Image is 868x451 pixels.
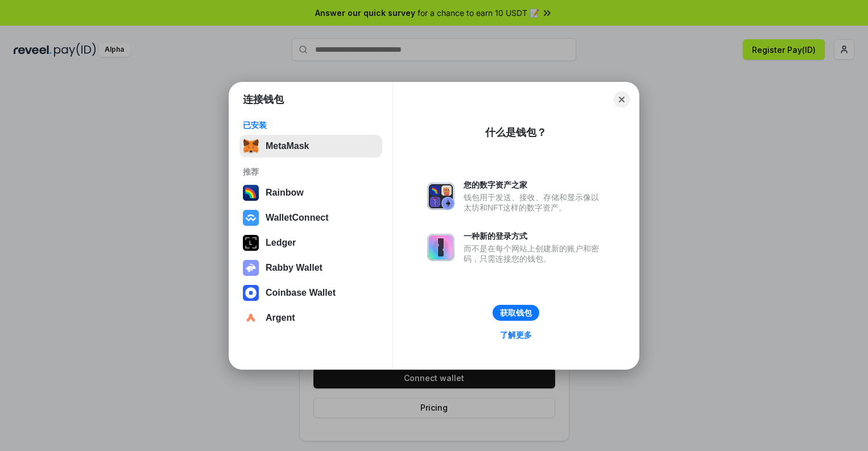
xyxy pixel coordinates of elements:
div: WalletConnect [266,213,329,223]
img: svg+xml,%3Csvg%20width%3D%2228%22%20height%3D%2228%22%20viewBox%3D%220%200%2028%2028%22%20fill%3D... [243,310,259,326]
div: 而不是在每个网站上创建新的账户和密码，只需连接您的钱包。 [464,243,605,264]
div: Rainbow [266,188,304,198]
div: Rabby Wallet [266,263,323,273]
img: svg+xml,%3Csvg%20xmlns%3D%22http%3A%2F%2Fwww.w3.org%2F2000%2Fsvg%22%20width%3D%2228%22%20height%3... [243,235,259,251]
button: Close [614,92,630,107]
img: svg+xml,%3Csvg%20width%3D%2228%22%20height%3D%2228%22%20viewBox%3D%220%200%2028%2028%22%20fill%3D... [243,210,259,226]
div: Coinbase Wallet [266,288,336,298]
h1: 连接钱包 [243,93,284,106]
div: 一种新的登录方式 [464,231,605,241]
div: 什么是钱包？ [485,126,547,139]
a: 了解更多 [493,328,539,342]
div: MetaMask [266,141,309,151]
button: Ledger [239,231,382,254]
div: 推荐 [243,167,379,177]
img: svg+xml,%3Csvg%20width%3D%22120%22%20height%3D%22120%22%20viewBox%3D%220%200%20120%20120%22%20fil... [243,185,259,201]
img: svg+xml,%3Csvg%20fill%3D%22none%22%20height%3D%2233%22%20viewBox%3D%220%200%2035%2033%22%20width%... [243,138,259,154]
img: svg+xml,%3Csvg%20xmlns%3D%22http%3A%2F%2Fwww.w3.org%2F2000%2Fsvg%22%20fill%3D%22none%22%20viewBox... [243,260,259,276]
button: 获取钱包 [493,305,539,321]
button: Coinbase Wallet [239,282,382,304]
button: Rainbow [239,181,382,204]
button: WalletConnect [239,206,382,229]
div: 了解更多 [500,330,532,340]
img: svg+xml,%3Csvg%20xmlns%3D%22http%3A%2F%2Fwww.w3.org%2F2000%2Fsvg%22%20fill%3D%22none%22%20viewBox... [427,234,454,261]
button: Argent [239,307,382,329]
div: 已安装 [243,120,379,130]
div: 钱包用于发送、接收、存储和显示像以太坊和NFT这样的数字资产。 [464,192,605,213]
div: Ledger [266,238,296,248]
div: 您的数字资产之家 [464,180,605,190]
img: svg+xml,%3Csvg%20xmlns%3D%22http%3A%2F%2Fwww.w3.org%2F2000%2Fsvg%22%20fill%3D%22none%22%20viewBox... [427,183,454,210]
img: svg+xml,%3Csvg%20width%3D%2228%22%20height%3D%2228%22%20viewBox%3D%220%200%2028%2028%22%20fill%3D... [243,285,259,301]
div: 获取钱包 [500,308,532,318]
button: MetaMask [239,135,382,158]
div: Argent [266,313,295,323]
button: Rabby Wallet [239,256,382,279]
